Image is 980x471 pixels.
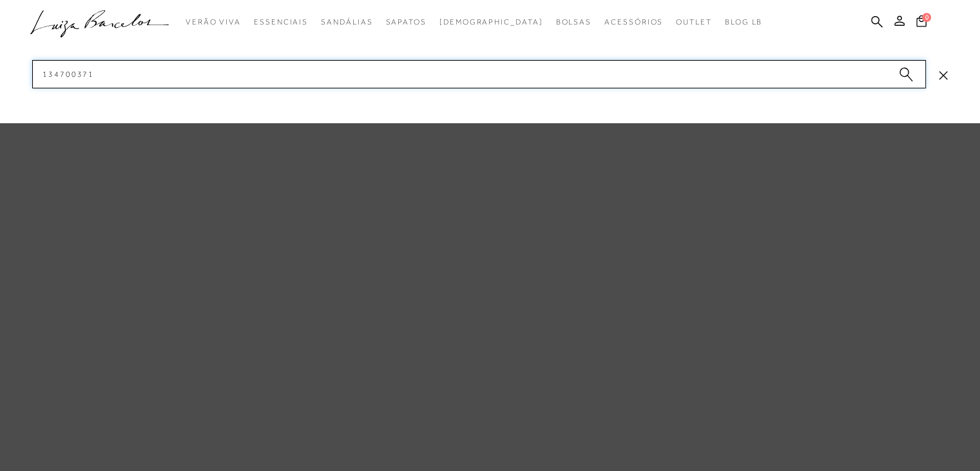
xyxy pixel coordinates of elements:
span: BLOG LB [725,17,762,26]
button: 0 [912,14,930,32]
span: 0 [922,13,931,22]
input: Buscar. [32,60,926,88]
span: Acessórios [604,17,663,26]
span: Bolsas [555,17,591,26]
span: Verão Viva [186,17,241,26]
span: Sandálias [321,17,372,26]
a: categoryNavScreenReaderText [676,10,712,34]
a: categoryNavScreenReaderText [604,10,663,34]
a: categoryNavScreenReaderText [555,10,591,34]
span: [DEMOGRAPHIC_DATA] [439,17,543,26]
a: BLOG LB [725,10,762,34]
span: Essenciais [254,17,308,26]
span: Sapatos [385,17,426,26]
span: Outlet [676,17,712,26]
a: categoryNavScreenReaderText [254,10,308,34]
a: categoryNavScreenReaderText [186,10,241,34]
a: noSubCategoriesText [439,10,543,34]
a: categoryNavScreenReaderText [321,10,372,34]
a: categoryNavScreenReaderText [385,10,426,34]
